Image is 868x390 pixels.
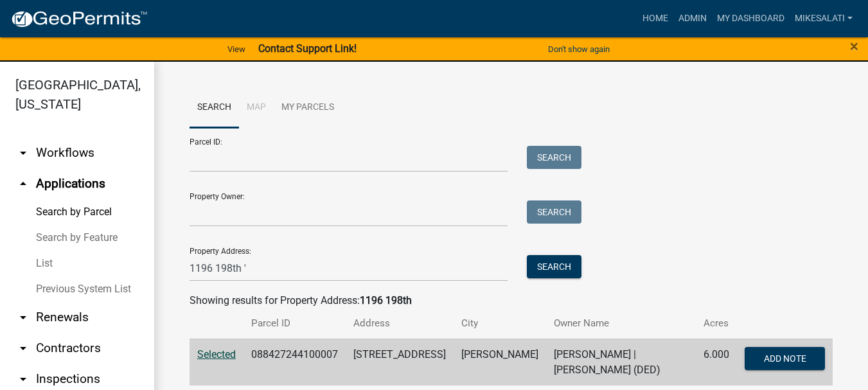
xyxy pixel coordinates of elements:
span: × [850,37,858,55]
th: City [454,308,546,339]
th: Acres [696,308,737,339]
a: Selected [197,348,236,360]
a: MikeSalati [790,6,858,31]
span: Add Note [764,353,806,363]
i: arrow_drop_down [15,145,31,161]
a: Search [190,87,239,129]
button: Don't show again [543,39,615,60]
button: Add Note [745,347,825,370]
td: 088427244100007 [244,339,346,386]
a: My Parcels [274,87,342,129]
a: Home [637,6,673,31]
i: arrow_drop_down [15,341,31,356]
td: [PERSON_NAME] | [PERSON_NAME] (DED) [546,339,696,386]
i: arrow_drop_up [15,176,31,191]
button: Close [850,39,858,54]
th: Address [346,308,454,339]
i: arrow_drop_down [15,310,31,325]
button: Search [527,255,581,278]
td: [STREET_ADDRESS] [346,339,454,386]
a: Admin [673,6,712,31]
strong: 1196 198th [360,294,412,306]
th: Owner Name [546,308,696,339]
a: My Dashboard [712,6,790,31]
td: [PERSON_NAME] [454,339,546,386]
button: Search [527,146,581,169]
a: View [222,39,251,60]
td: 6.000 [696,339,737,386]
div: Showing results for Property Address: [190,293,833,308]
button: Search [527,200,581,224]
strong: Contact Support Link! [258,42,357,55]
th: Parcel ID [244,308,346,339]
i: arrow_drop_down [15,371,31,387]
